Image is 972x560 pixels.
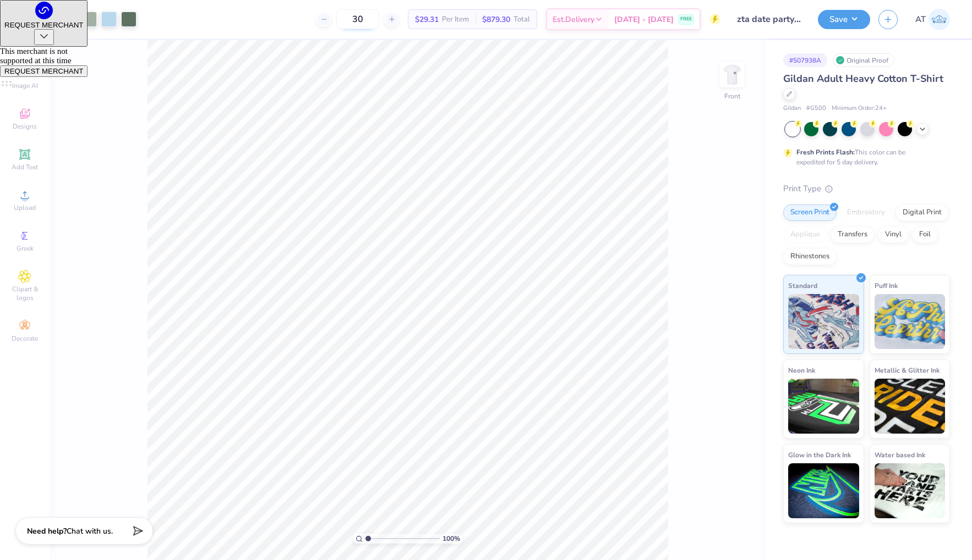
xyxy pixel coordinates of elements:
[875,379,946,434] img: Metallic & Glitter Ink
[12,163,38,171] span: Add Text
[796,147,932,167] div: This color can be expedited for 5 day delivery.
[788,379,859,434] img: Neon Ink
[783,182,950,195] div: Print Type
[788,463,859,518] img: Glow in the Dark Ink
[788,294,859,349] img: Standard
[788,449,851,461] span: Glow in the Dark Ink
[875,449,925,461] span: Water based Ink
[796,148,855,157] strong: Fresh Prints Flash:
[443,534,460,544] span: 100 %
[788,280,817,291] span: Standard
[840,204,892,221] div: Embroidery
[806,104,826,113] span: # G500
[831,226,875,243] div: Transfers
[912,226,938,243] div: Foil
[878,226,909,243] div: Vinyl
[783,104,801,113] span: Gildan
[6,285,44,302] span: Clipart & logos
[832,104,887,113] span: Minimum Order: 24 +
[783,248,837,265] div: Rhinestones
[12,334,38,343] span: Decorate
[875,463,946,518] img: Water based Ink
[875,364,940,376] span: Metallic & Glitter Ink
[895,204,949,221] div: Digital Print
[14,203,36,212] span: Upload
[875,294,946,349] img: Puff Ink
[783,204,837,221] div: Screen Print
[783,226,827,243] div: Applique
[724,91,740,101] div: Front
[13,122,37,131] span: Designs
[875,280,898,291] span: Puff Ink
[788,364,815,376] span: Neon Ink
[27,526,67,536] strong: Need help?
[67,526,113,536] span: Chat with us.
[17,244,34,253] span: Greek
